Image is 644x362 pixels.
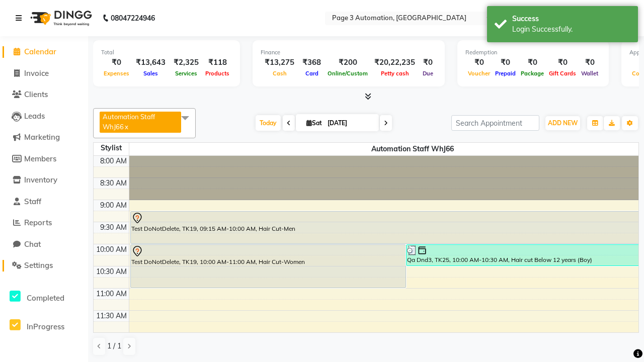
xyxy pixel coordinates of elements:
[101,70,132,77] span: Expenses
[24,175,57,185] span: Inventory
[103,113,155,131] span: Automation Staff WhJ66
[24,260,53,270] span: Settings
[27,322,64,331] span: InProgress
[24,89,48,99] span: Clients
[256,115,281,131] span: Today
[24,239,41,249] span: Chat
[325,70,370,77] span: Online/Custom
[124,123,128,131] a: x
[512,14,630,24] div: Success
[94,289,129,299] div: 11:00 AM
[493,70,518,77] span: Prepaid
[261,57,298,68] div: ₹13,275
[378,70,412,77] span: Petty cash
[325,57,370,68] div: ₹200
[3,68,86,79] a: Invoice
[518,57,546,68] div: ₹0
[545,116,580,130] button: ADD NEW
[512,24,630,35] div: Login Successfully.
[24,47,56,56] span: Calendar
[3,132,86,143] a: Marketing
[3,46,86,58] a: Calendar
[3,239,86,250] a: Chat
[98,222,129,233] div: 9:30 AM
[94,143,129,153] div: Stylist
[451,115,539,131] input: Search Appointment
[141,70,160,77] span: Sales
[94,244,129,255] div: 10:00 AM
[27,293,64,303] span: Completed
[270,70,289,77] span: Cash
[3,89,86,101] a: Clients
[203,57,232,68] div: ₹118
[493,57,518,68] div: ₹0
[24,218,52,227] span: Reports
[518,70,546,77] span: Package
[303,70,321,77] span: Card
[465,57,493,68] div: ₹0
[3,174,86,186] a: Inventory
[325,116,375,131] input: 2025-10-04
[3,196,86,208] a: Staff
[3,111,86,122] a: Leads
[298,57,325,68] div: ₹368
[94,266,129,277] div: 10:30 AM
[24,154,56,163] span: Members
[24,68,49,78] span: Invoice
[261,48,437,57] div: Finance
[26,4,95,32] img: logo
[548,119,578,127] span: ADD NEW
[98,200,129,211] div: 9:00 AM
[173,70,200,77] span: Services
[3,260,86,271] a: Settings
[111,4,155,32] b: 08047224946
[3,217,86,229] a: Reports
[420,70,436,77] span: Due
[98,178,129,189] div: 8:30 AM
[24,197,41,206] span: Staff
[24,132,60,142] span: Marketing
[107,341,121,351] span: 1 / 1
[24,111,45,121] span: Leads
[465,70,493,77] span: Voucher
[132,57,170,68] div: ₹13,643
[101,57,132,68] div: ₹0
[304,119,325,127] span: Sat
[203,70,232,77] span: Products
[170,57,203,68] div: ₹2,325
[579,70,601,77] span: Wallet
[94,311,129,321] div: 11:30 AM
[370,57,419,68] div: ₹20,22,235
[101,48,232,57] div: Total
[98,156,129,166] div: 8:00 AM
[131,245,406,288] div: Test DoNotDelete, TK19, 10:00 AM-11:00 AM, Hair Cut-Women
[579,57,601,68] div: ₹0
[546,57,579,68] div: ₹0
[546,70,579,77] span: Gift Cards
[3,153,86,165] a: Members
[419,57,437,68] div: ₹0
[465,48,601,57] div: Redemption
